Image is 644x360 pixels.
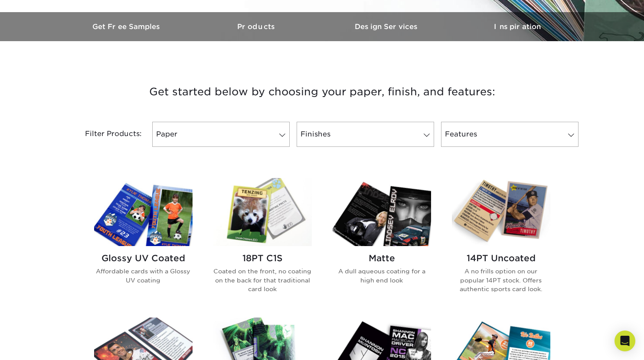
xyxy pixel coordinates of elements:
[452,267,550,293] p: A no frills option on our popular 14PT stock. Offers authentic sports card look.
[333,178,431,307] a: Matte Trading Cards Matte A dull aqueous coating for a high end look
[213,178,312,246] img: 18PT C1S Trading Cards
[441,122,579,147] a: Features
[452,23,582,31] h3: Inspiration
[94,253,193,263] h2: Glossy UV Coated
[452,178,550,246] img: 14PT Uncoated Trading Cards
[452,253,550,263] h2: 14PT Uncoated
[333,267,431,285] p: A dull aqueous coating for a high end look
[192,23,322,31] h3: Products
[69,72,576,111] h3: Get started below by choosing your paper, finish, and features:
[322,23,452,31] h3: Design Services
[615,331,635,351] div: Open Intercom Messenger
[192,12,322,41] a: Products
[213,253,312,263] h2: 18PT C1S
[213,267,312,293] p: Coated on the front, no coating on the back for that traditional card look
[94,178,193,246] img: Glossy UV Coated Trading Cards
[322,12,452,41] a: Design Services
[94,178,193,307] a: Glossy UV Coated Trading Cards Glossy UV Coated Affordable cards with a Glossy UV coating
[62,23,192,31] h3: Get Free Samples
[452,178,550,307] a: 14PT Uncoated Trading Cards 14PT Uncoated A no frills option on our popular 14PT stock. Offers au...
[297,122,434,147] a: Finishes
[62,12,192,41] a: Get Free Samples
[152,122,290,147] a: Paper
[452,12,582,41] a: Inspiration
[62,122,149,147] div: Filter Products:
[333,178,431,246] img: Matte Trading Cards
[94,267,193,285] p: Affordable cards with a Glossy UV coating
[213,178,312,307] a: 18PT C1S Trading Cards 18PT C1S Coated on the front, no coating on the back for that traditional ...
[333,253,431,263] h2: Matte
